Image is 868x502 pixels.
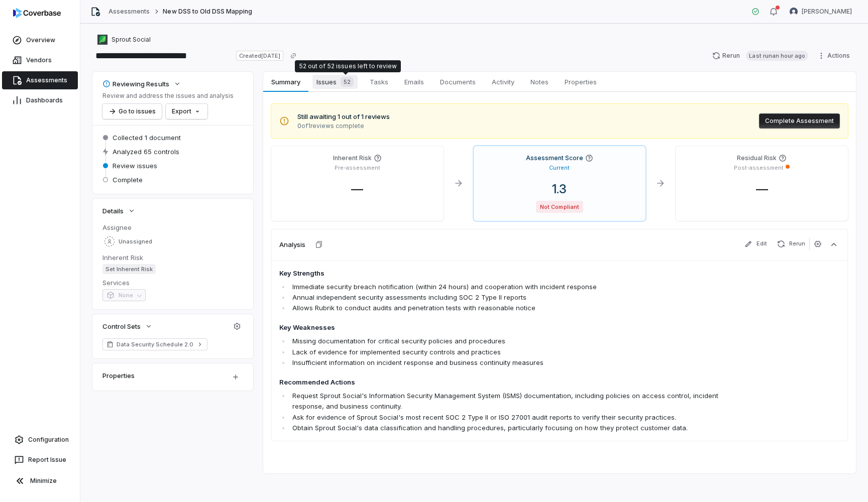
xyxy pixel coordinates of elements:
button: Copy link [284,47,302,65]
a: Vendors [2,51,78,69]
span: Activity [488,75,518,88]
div: Reviewing Results [102,79,169,88]
a: Dashboards [2,91,78,109]
span: Dashboards [26,96,63,104]
span: Still awaiting 1 out of 1 reviews [297,112,390,122]
li: Lack of evidence for implemented security controls and practices [290,347,728,357]
p: Review and address the issues and analysis [102,92,234,100]
a: Data Security Schedule 2.0 [102,338,207,350]
dt: Assignee [102,223,243,232]
span: Overview [26,36,55,44]
span: Details [102,206,124,215]
a: Assessments [2,71,78,89]
button: Rerun [773,238,809,250]
span: 1.3 [544,182,575,196]
span: Complete [113,175,143,184]
span: Properties [561,75,601,88]
span: Sprout Social [112,36,151,44]
span: [PERSON_NAME] [802,8,852,16]
button: Complete Assessment [759,113,840,129]
div: 52 out of 52 issues left to review [299,62,397,70]
span: Notes [526,75,553,88]
button: Minimize [4,471,76,491]
span: Not Compliant [536,201,583,213]
span: — [748,182,776,196]
button: Prateek Paliwal avatar[PERSON_NAME] [784,4,858,19]
span: Analyzed 65 controls [113,147,179,156]
button: Control Sets [99,317,156,335]
button: Reviewing Results [99,75,184,93]
span: Minimize [30,477,57,485]
span: 0 of 1 reviews complete [297,122,390,130]
button: Actions [814,48,856,63]
span: New DSS to Old DSS Mapping [163,8,252,16]
li: Request Sprout Social's Information Security Management System (ISMS) documentation, including po... [290,391,728,412]
span: Unassigned [119,238,152,245]
span: Data Security Schedule 2.0 [117,340,193,348]
button: RerunLast runan hour ago [706,48,814,63]
h4: Inherent Risk [333,154,372,162]
span: Vendors [26,56,52,64]
img: Prateek Paliwal avatar [790,8,798,16]
span: Configuration [28,436,69,444]
li: Immediate security breach notification (within 24 hours) and cooperation with incident response [290,282,728,292]
h3: Analysis [279,240,305,249]
span: Set Inherent Risk [102,264,156,274]
li: Annual independent security assessments including SOC 2 Type II reports [290,292,728,303]
span: Issues [312,75,358,89]
h4: Key Weaknesses [279,323,728,333]
dt: Services [102,278,243,287]
span: Report Issue [28,456,66,464]
span: Created [DATE] [236,51,283,61]
span: Summary [267,75,304,88]
span: — [343,182,371,196]
button: Details [99,202,139,220]
a: Configuration [4,431,76,449]
img: logo-D7KZi-bG.svg [13,8,61,18]
p: Pre-assessment [335,164,380,172]
span: Assessments [26,76,67,84]
span: Documents [436,75,480,88]
a: Assessments [108,8,150,16]
button: Edit [740,238,771,250]
dt: Inherent Risk [102,253,243,262]
p: Post-assessment [734,164,784,172]
button: Export [166,104,207,119]
span: Collected 1 document [113,133,181,142]
li: Insufficient information on incident response and business continuity measures [290,357,728,368]
span: Review issues [113,161,157,170]
li: Ask for evidence of Sprout Social's most recent SOC 2 Type II or ISO 27001 audit reports to verif... [290,412,728,423]
button: Go to issues [102,104,162,119]
button: https://sproutsocial.com/Sprout Social [94,31,154,49]
li: Obtain Sprout Social's data classification and handling procedures, particularly focusing on how ... [290,423,728,433]
li: Missing documentation for critical security policies and procedures [290,336,728,346]
button: Report Issue [4,451,76,469]
h4: Assessment Score [526,154,583,162]
h4: Residual Risk [737,154,777,162]
h4: Key Strengths [279,269,728,279]
h4: Recommended Actions [279,378,728,388]
span: Last run an hour ago [746,51,808,61]
span: Control Sets [102,322,141,331]
span: 52 [341,77,354,87]
a: Overview [2,31,78,49]
span: Emails [400,75,428,88]
p: Current [549,164,570,172]
span: Tasks [366,75,392,88]
li: Allows Rubrik to conduct audits and penetration tests with reasonable notice [290,303,728,313]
